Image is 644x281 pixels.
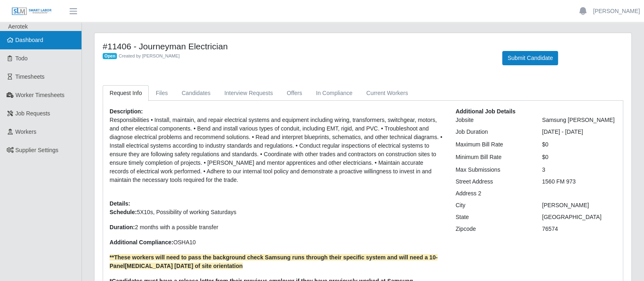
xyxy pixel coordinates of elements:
[449,177,536,186] div: Street Address
[536,201,622,210] div: [PERSON_NAME]
[110,208,443,217] p: 5X10s, Possibility of working Saturdays
[536,225,622,233] div: 76574
[309,85,360,101] a: In Compliance
[8,23,28,30] span: Aerotek
[11,7,52,16] img: SLM Logo
[119,53,180,58] span: Created by [PERSON_NAME]
[110,209,137,215] strong: Schedule:
[125,263,242,269] span: [MEDICAL_DATA] [DATE] of site orientation
[536,116,622,124] div: Samsung [PERSON_NAME]
[103,85,149,101] a: Request Info
[536,177,622,186] div: 1560 FM 973
[449,213,536,221] div: State
[110,254,437,269] strong: **These workers will need to pass the background check Samsung runs through their specific system...
[149,85,175,101] a: Files
[15,73,45,80] span: Timesheets
[449,128,536,136] div: Job Duration
[110,224,135,230] strong: Duration:
[218,85,280,101] a: Interview Requests
[449,189,536,198] div: Address 2
[359,85,415,101] a: Current Workers
[536,153,622,162] div: $0
[449,166,536,174] div: Max Submissions
[449,153,536,162] div: Minimum Bill Rate
[110,239,173,246] strong: Additional Compliance:
[455,108,515,115] b: Additional Job Details
[536,128,622,136] div: [DATE] - [DATE]
[103,53,117,60] span: Open
[449,225,536,233] div: Zipcode
[536,213,622,221] div: [GEOGRAPHIC_DATA]
[536,166,622,174] div: 3
[15,92,64,98] span: Worker Timesheets
[15,55,28,62] span: Todo
[449,116,536,124] div: Jobsite
[110,108,143,115] b: Description:
[15,128,37,135] span: Workers
[502,51,558,65] button: Submit Candidate
[15,110,51,117] span: Job Requests
[280,85,309,101] a: Offers
[103,41,490,51] h4: #11406 - Journeyman Electrician
[175,85,218,101] a: Candidates
[449,140,536,149] div: Maximum Bill Rate
[110,200,130,207] b: Details:
[593,7,640,15] a: [PERSON_NAME]
[15,37,44,43] span: Dashboard
[110,223,443,232] p: 2 months with a possible transfer
[449,201,536,210] div: City
[110,238,443,247] p: OSHA10
[536,140,622,149] div: $0
[110,116,443,184] p: Responsibilities • Install, maintain, and repair electrical systems and equipment including wirin...
[15,147,59,153] span: Supplier Settings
